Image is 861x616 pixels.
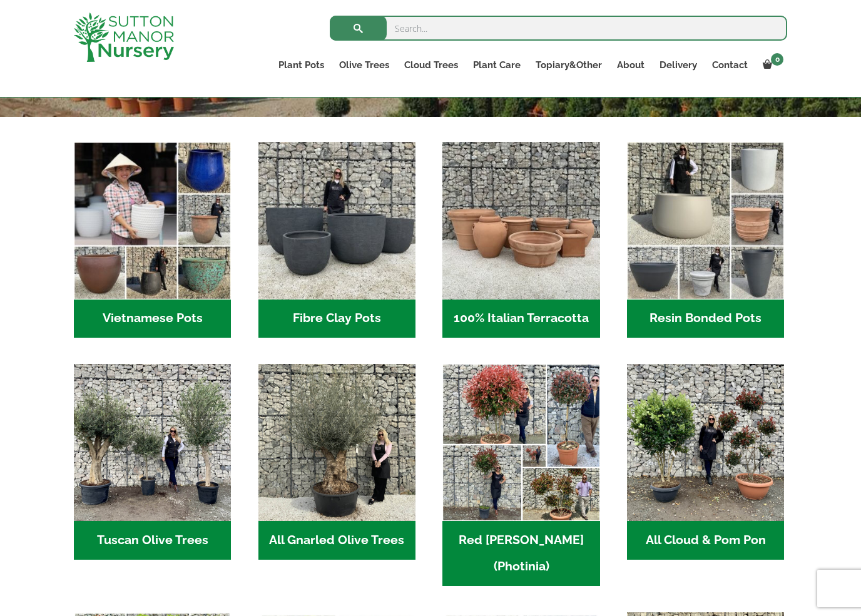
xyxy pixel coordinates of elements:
a: Visit product category Tuscan Olive Trees [74,364,231,560]
img: Home - 67232D1B A461 444F B0F6 BDEDC2C7E10B 1 105 c [627,142,784,299]
img: Home - 1B137C32 8D99 4B1A AA2F 25D5E514E47D 1 105 c [442,142,599,299]
h2: Red [PERSON_NAME] (Photinia) [442,521,599,586]
a: Visit product category Red Robin (Photinia) [442,364,599,586]
span: 0 [771,53,783,66]
img: Home - A124EB98 0980 45A7 B835 C04B779F7765 [627,364,784,521]
a: Plant Care [466,56,528,74]
img: Home - 7716AD77 15EA 4607 B135 B37375859F10 [74,364,231,521]
a: Visit product category 100% Italian Terracotta [442,142,599,338]
a: Cloud Trees [397,56,466,74]
a: Contact [705,56,755,74]
img: logo [74,13,174,62]
a: Topiary&Other [528,56,609,74]
a: About [609,56,652,74]
a: Plant Pots [271,56,332,74]
a: Visit product category Fibre Clay Pots [258,142,415,338]
a: 0 [755,56,787,74]
a: Visit product category All Gnarled Olive Trees [258,364,415,560]
img: Home - 6E921A5B 9E2F 4B13 AB99 4EF601C89C59 1 105 c [74,142,231,299]
h2: Fibre Clay Pots [258,300,415,338]
img: Home - 8194B7A3 2818 4562 B9DD 4EBD5DC21C71 1 105 c 1 [258,142,415,299]
h2: Resin Bonded Pots [627,300,784,338]
img: Home - 5833C5B7 31D0 4C3A 8E42 DB494A1738DB [258,364,415,521]
input: Search... [330,16,787,41]
a: Visit product category Resin Bonded Pots [627,142,784,338]
h2: All Cloud & Pom Pon [627,521,784,560]
h2: 100% Italian Terracotta [442,300,599,338]
h2: Vietnamese Pots [74,300,231,338]
h2: Tuscan Olive Trees [74,521,231,560]
img: Home - F5A23A45 75B5 4929 8FB2 454246946332 [442,364,599,521]
a: Olive Trees [332,56,397,74]
a: Visit product category Vietnamese Pots [74,142,231,338]
a: Delivery [652,56,705,74]
a: Visit product category All Cloud & Pom Pon [627,364,784,560]
h2: All Gnarled Olive Trees [258,521,415,560]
